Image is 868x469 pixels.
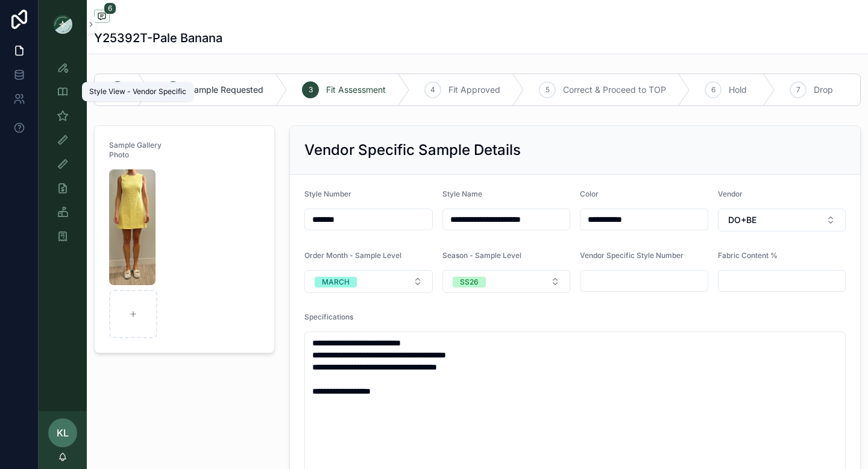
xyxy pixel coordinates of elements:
button: Select Button [442,270,571,293]
span: Fit Approved [448,84,500,96]
span: Correct & Proceed to TOP [563,84,666,96]
h1: Y25392T-Pale Banana [94,30,222,46]
span: Vendor Specific Style Number [580,251,684,260]
div: SS26 [460,277,479,288]
span: KL [57,426,69,440]
img: Screenshot-2025-09-09-at-1.48.30-PM.png [109,169,156,285]
span: Hold [729,84,747,96]
span: 6 [711,85,715,95]
span: Vendor [718,189,743,198]
span: Sample Requested [189,84,263,96]
span: Specifications [304,312,353,321]
span: 4 [430,85,435,95]
span: Fit Assessment [326,84,386,96]
span: Color [580,189,599,198]
h2: Vendor Specific Sample Details [304,140,521,160]
span: Drop [814,84,833,96]
span: Style Number [304,189,351,198]
img: App logo [53,14,72,34]
span: Style Name [442,189,482,198]
div: MARCH [322,277,350,288]
div: Style View - Vendor Specific [89,87,186,96]
span: 7 [796,85,800,95]
span: DO+BE [728,214,756,226]
span: 5 [546,85,550,95]
button: Select Button [304,270,433,293]
span: Order Month - Sample Level [304,251,401,260]
span: 3 [309,85,313,95]
div: scrollable content [39,48,87,263]
button: 6 [94,10,110,25]
button: Select Button [718,209,846,231]
span: Season - Sample Level [442,251,521,260]
span: Sample Gallery Photo [109,140,162,159]
span: Fabric Content % [718,251,778,260]
span: 6 [104,2,116,14]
